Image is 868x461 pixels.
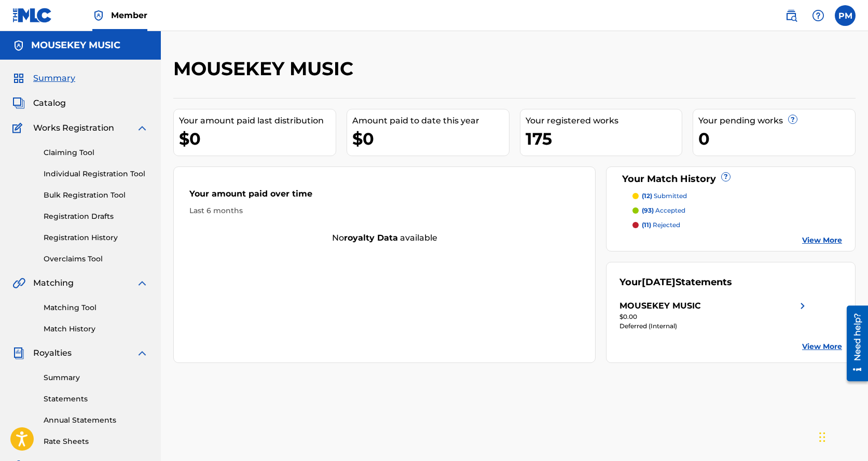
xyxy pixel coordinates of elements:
[31,39,120,51] h5: MOUSEKEY MUSIC
[92,9,105,22] img: Top Rightsholder
[44,147,148,158] a: Claiming Tool
[44,436,148,447] a: Rate Sheets
[344,233,398,243] strong: royalty data
[33,97,66,109] span: Catalog
[642,221,651,229] span: (11)
[12,122,26,134] img: Works Registration
[619,172,842,186] div: Your Match History
[44,190,148,201] a: Bulk Registration Tool
[619,300,701,312] div: MOUSEKEY MUSIC
[789,115,797,123] span: ?
[44,254,148,264] a: Overclaims Tool
[785,9,797,22] img: search
[819,422,825,453] div: Drag
[44,324,148,334] a: Match History
[796,300,809,312] img: right chevron icon
[189,205,580,216] div: Last 6 months
[174,232,595,244] div: No available
[12,97,25,109] img: Catalog
[526,115,682,127] div: Your registered works
[179,115,336,127] div: Your amount paid last distribution
[632,220,842,230] a: (11) rejected
[12,347,25,359] img: Royalties
[12,72,75,85] a: SummarySummary
[835,5,856,26] div: User Menu
[44,372,148,383] a: Summary
[619,300,808,331] a: MOUSEKEY MUSICright chevron icon$0.00Deferred (Internal)
[136,277,148,289] img: expand
[33,277,74,289] span: Matching
[698,127,855,150] div: 0
[642,206,685,215] p: accepted
[619,275,732,289] div: Your Statements
[136,122,148,134] img: expand
[816,411,868,461] iframe: Chat Widget
[632,206,842,215] a: (93) accepted
[632,191,842,201] a: (12) submitted
[12,39,25,52] img: Accounts
[189,188,580,205] div: Your amount paid over time
[352,115,509,127] div: Amount paid to date this year
[44,394,148,404] a: Statements
[812,9,824,22] img: help
[722,173,730,181] span: ?
[12,72,25,85] img: Summary
[808,5,829,26] div: Help
[619,322,808,331] div: Deferred (Internal)
[642,192,652,200] span: (12)
[179,127,336,150] div: $0
[698,115,855,127] div: Your pending works
[642,191,687,201] p: submitted
[33,122,114,134] span: Works Registration
[12,277,25,289] img: Matching
[33,72,75,85] span: Summary
[44,211,148,222] a: Registration Drafts
[642,206,654,214] span: (93)
[642,220,680,230] p: rejected
[12,97,66,109] a: CatalogCatalog
[619,312,808,322] div: $0.00
[781,5,802,26] a: Public Search
[12,8,52,23] img: MLC Logo
[352,127,509,150] div: $0
[802,235,842,246] a: View More
[526,127,682,150] div: 175
[44,302,148,313] a: Matching Tool
[173,57,359,80] h2: MOUSEKEY MUSIC
[802,341,842,352] a: View More
[839,302,868,385] iframe: Resource Center
[642,276,676,288] span: [DATE]
[44,169,148,179] a: Individual Registration Tool
[33,347,72,359] span: Royalties
[44,415,148,426] a: Annual Statements
[136,347,148,359] img: expand
[44,232,148,243] a: Registration History
[111,9,147,21] span: Member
